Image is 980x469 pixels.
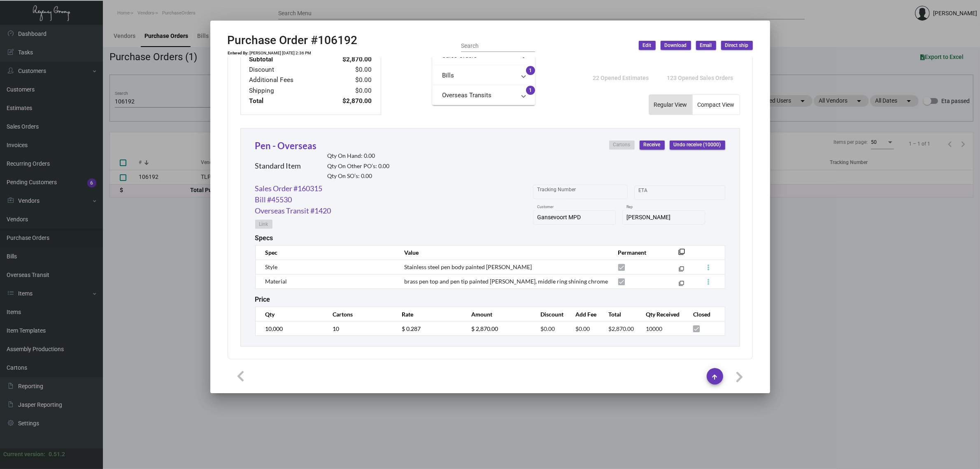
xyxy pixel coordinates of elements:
div: Current version: [3,450,45,459]
td: $2,870.00 [323,54,372,65]
th: Closed [685,307,725,321]
button: Edit [639,41,656,50]
th: Amount [463,307,532,321]
h2: Specs [255,234,273,242]
a: Overseas Transit #1420 [255,205,331,216]
td: Shipping [249,86,323,96]
button: Direct ship [721,41,753,50]
div: 0.51.2 [49,450,65,459]
span: Style [265,263,278,270]
th: Qty [255,307,324,321]
button: 22 Opened Estimates [587,70,656,85]
h2: Qty On Other PO’s: 0.00 [328,163,390,170]
mat-panel-title: Bills [442,71,515,80]
span: $2,870.00 [608,325,634,332]
span: Link [259,221,268,228]
th: Value [396,245,610,260]
td: $0.00 [323,86,372,96]
button: Link [255,220,272,229]
mat-icon: filter_none [679,282,684,288]
h2: Price [255,295,270,303]
span: 10000 [646,325,663,332]
td: $0.00 [323,75,372,85]
mat-expansion-panel-header: Bills [432,66,535,85]
mat-icon: filter_none [679,268,684,273]
span: $0.00 [540,325,555,332]
mat-expansion-panel-header: Overseas Transits [432,85,535,105]
button: Undo receive (10000) [670,141,725,150]
span: Edit [643,42,652,49]
span: Direct ship [725,42,749,49]
span: Stainless steel pen body painted [PERSON_NAME] [404,263,532,270]
a: Bill #45530 [255,194,292,205]
a: Pen - Overseas [255,140,317,151]
th: Permanent [610,245,666,260]
td: Discount [249,65,323,75]
button: Download [661,41,691,50]
button: Regular View [649,95,692,115]
h2: Standard Item [255,162,301,171]
th: Total [600,307,638,321]
th: Rate [393,307,463,321]
td: $2,870.00 [323,96,372,106]
span: Email [700,42,712,49]
span: Receive [644,141,661,148]
td: Entered By: [228,51,249,56]
td: Subtotal [249,54,323,65]
h2: Qty On Hand: 0.00 [328,152,390,159]
mat-panel-title: Overseas Transits [442,91,515,100]
th: Discount [532,307,567,321]
button: Receive [640,141,665,150]
td: [PERSON_NAME] [DATE] 2:36 PM [249,51,312,56]
th: Qty Received [638,307,685,321]
span: Download [665,42,687,49]
input: Start date [638,189,664,196]
a: Sales Order #160315 [255,183,323,194]
mat-icon: filter_none [679,251,685,258]
td: Total [249,96,323,106]
span: $0.00 [575,325,590,332]
th: Cartons [324,307,393,321]
button: Cartons [609,141,635,150]
span: brass pen top and pen tip painted [PERSON_NAME], middle ring shining chrome [404,278,608,285]
td: $0.00 [323,65,372,75]
span: Undo receive (10000) [674,141,721,148]
span: 22 Opened Estimates [593,75,649,81]
input: End date [671,189,710,196]
h2: Purchase Order #106192 [228,33,358,47]
td: Additional Fees [249,75,323,85]
th: Spec [255,245,396,260]
span: Material [265,278,287,285]
button: Compact View [693,95,740,115]
span: 123 Opened Sales Orders [667,75,733,81]
button: 123 Opened Sales Orders [661,70,740,85]
span: Cartons [613,141,631,148]
h2: Qty On SO’s: 0.00 [328,173,390,180]
th: Add Fee [567,307,600,321]
button: Email [696,41,716,50]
